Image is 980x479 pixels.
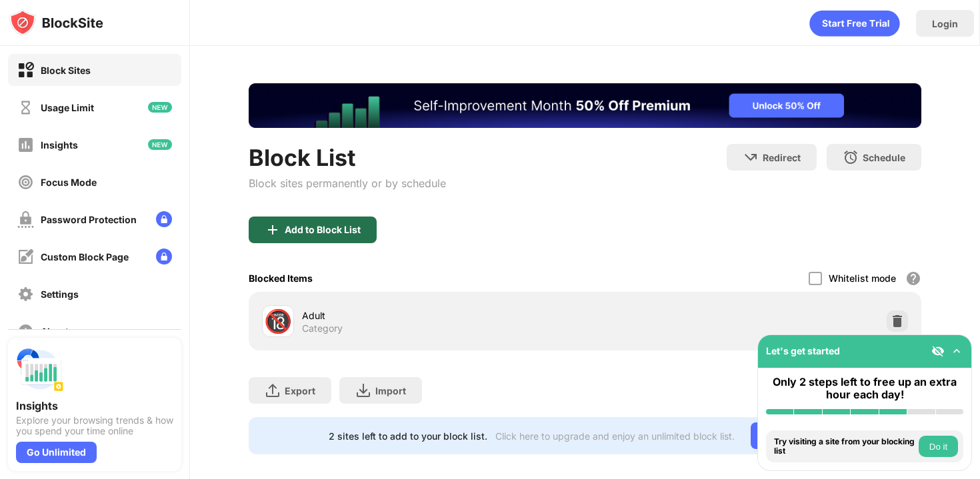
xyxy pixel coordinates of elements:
[249,144,446,171] div: Block List
[264,308,292,335] div: 🔞
[16,415,173,436] div: Explore your browsing trends & how you spend your time online
[17,286,34,302] img: settings-off.svg
[766,345,840,356] div: Let's get started
[302,308,585,322] div: Adult
[950,344,963,358] img: omni-setup-toggle.svg
[809,10,900,37] div: animation
[41,139,78,151] div: Insights
[763,152,801,163] div: Redirect
[41,214,137,225] div: Password Protection
[495,430,735,442] div: Click here to upgrade and enjoy an unlimited block list.
[148,139,172,150] img: new-icon.svg
[17,211,34,228] img: password-protection-off.svg
[9,9,103,36] img: logo-blocksite.svg
[919,436,958,457] button: Do it
[863,152,905,163] div: Schedule
[17,174,34,191] img: focus-off.svg
[156,211,172,227] img: lock-menu.svg
[41,251,129,262] div: Custom Block Page
[302,322,343,334] div: Category
[285,385,315,396] div: Export
[249,272,313,284] div: Blocked Items
[17,248,34,265] img: customize-block-page-off.svg
[41,288,79,300] div: Settings
[17,99,34,116] img: time-usage-off.svg
[774,437,915,456] div: Try visiting a site from your blocking list
[16,442,97,463] div: Go Unlimited
[249,177,446,190] div: Block sites permanently or by schedule
[285,225,361,235] div: Add to Block List
[16,399,173,412] div: Insights
[17,62,34,79] img: block-on.svg
[766,376,963,401] div: Only 2 steps left to free up an extra hour each day!
[17,137,34,153] img: insights-off.svg
[16,346,64,394] img: push-insights.svg
[249,83,921,128] iframe: Banner
[156,248,172,264] img: lock-menu.svg
[751,422,842,449] div: Go Unlimited
[829,272,896,284] div: Whitelist mode
[932,18,958,29] div: Login
[329,430,487,442] div: 2 sites left to add to your block list.
[41,102,94,113] div: Usage Limit
[41,65,91,76] div: Block Sites
[931,344,945,358] img: eye-not-visible.svg
[41,177,97,188] div: Focus Mode
[148,102,172,113] img: new-icon.svg
[41,326,69,337] div: About
[17,323,34,340] img: about-off.svg
[375,385,406,396] div: Import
